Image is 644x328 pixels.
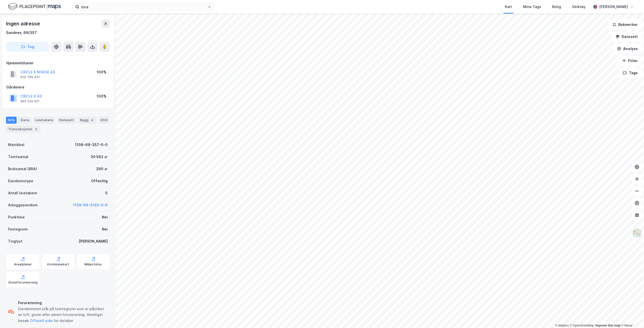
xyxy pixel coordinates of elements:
div: Eiendommen står på tomtegrunn som er påvirket av luft, grunn eller annen forurensning. Vennligst ... [18,306,108,324]
div: Festegrunn [8,226,28,232]
div: Info [6,117,17,124]
div: Kontrollprogram for chat [619,304,644,328]
div: 100% [97,69,106,75]
div: ESG [99,117,109,124]
div: Matrikkel [8,142,24,148]
button: Tag [6,42,49,52]
div: 290 ㎡ [96,166,108,172]
div: [PERSON_NAME] [79,238,108,244]
div: 100% [97,93,106,99]
div: 3 [33,127,38,132]
div: 0 [105,190,108,196]
div: 1108-69-357-0-0 [75,142,108,148]
a: OpenStreetMap [570,324,594,327]
div: Punktleie [8,214,25,220]
button: Datasett [611,32,642,42]
div: Grunnforurensning [8,280,37,285]
button: Filter [618,56,642,66]
a: Mapbox [555,324,569,327]
div: Ingen adresse [6,20,41,28]
div: Nei [102,214,108,220]
img: Z [632,228,642,238]
div: Gårdeiere [6,84,109,90]
div: Kommunekart [47,262,69,266]
div: Datasett [57,117,76,124]
img: logo.f888ab2527a4732fd821a326f86c7f29.svg [8,2,61,11]
button: Analyse [613,44,642,54]
div: Bygg [78,117,97,124]
div: Tomteareal [8,154,28,160]
div: [PERSON_NAME] [599,4,628,10]
div: Tinglyst [8,238,22,244]
div: Mine Tags [523,4,541,10]
div: Leietakere [33,117,55,124]
div: Arealplaner [14,262,32,266]
button: Tags [619,68,642,78]
div: Kart [505,4,512,10]
div: Eiere [19,117,31,124]
div: Bolig [552,4,561,10]
div: 4 [90,118,95,123]
div: Hjemmelshaver [6,60,109,66]
div: Nei [102,226,108,232]
div: 30 562 ㎡ [91,154,108,160]
button: 1108-69-3162-0-0 [73,202,108,208]
div: Antall leietakere [8,190,37,196]
div: Miljøstatus [85,262,102,266]
button: Bokmerker [608,20,642,30]
div: 914 766 451 [20,75,40,79]
div: 995 532 921 [20,99,39,103]
div: Bruksareal (BRA) [8,166,37,172]
div: Forurensning [18,300,108,306]
input: Søk på adresse, matrikkel, gårdeiere, leietakere eller personer [79,3,208,11]
iframe: Chat Widget [619,304,644,328]
div: Eiendomstype [8,178,33,184]
div: Offentlig [91,178,108,184]
div: Sandnes, 69/357 [6,30,37,36]
div: Anleggseiendom [8,202,38,208]
div: Transaksjoner [6,126,41,133]
a: Improve this map [595,324,620,327]
div: Verktøy [572,4,586,10]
